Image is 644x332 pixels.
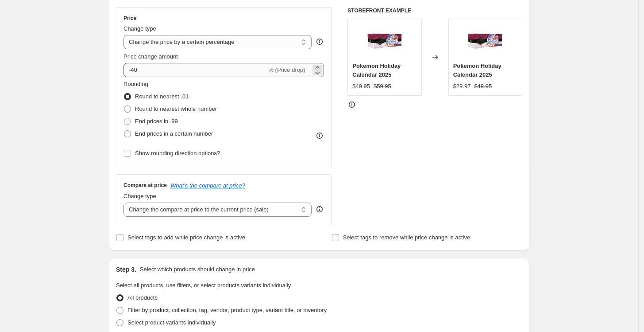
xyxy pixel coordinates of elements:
span: Select all products, use filters, or select products variants individually [116,282,291,289]
h3: Price [123,15,136,22]
span: Change type [123,193,156,199]
div: $49.95 [352,82,370,91]
strike: $49.95 [474,82,492,91]
div: $29.97 [453,82,471,91]
span: Pokemon Holiday Calendar 2025 [453,62,501,78]
img: resizingforshopify-2025-08-20T140306.529_80x.png [467,23,503,59]
h3: Compare at price [123,182,167,189]
span: End prices in a certain number [135,130,213,137]
span: Show rounding direction options? [135,150,220,156]
span: End prices in .99 [135,118,178,125]
span: Filter by product, collection, tag, vendor, product type, variant title, or inventory [127,307,327,313]
strike: $59.95 [374,82,391,91]
span: % (Price drop) [268,66,305,73]
span: Pokemon Holiday Calendar 2025 [352,62,401,78]
span: Round to nearest .01 [135,93,189,100]
span: Select tags to remove while price change is active [343,234,470,241]
div: help [315,205,324,214]
h6: STOREFRONT EXAMPLE [347,7,522,14]
button: What's the compare at price? [170,182,245,189]
input: -15 [123,63,266,77]
h2: Step 3. [116,265,136,274]
span: Round to nearest whole number [135,105,217,112]
div: help [315,37,324,46]
span: Select tags to add while price change is active [127,234,245,241]
img: resizingforshopify-2025-08-20T140306.529_80x.png [367,23,402,59]
span: Rounding [123,81,148,87]
span: All products [127,294,158,301]
span: Change type [123,25,156,32]
p: Select which products should change in price [140,265,255,274]
span: Price change amount [123,53,178,60]
span: Select product variants individually [127,319,216,326]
